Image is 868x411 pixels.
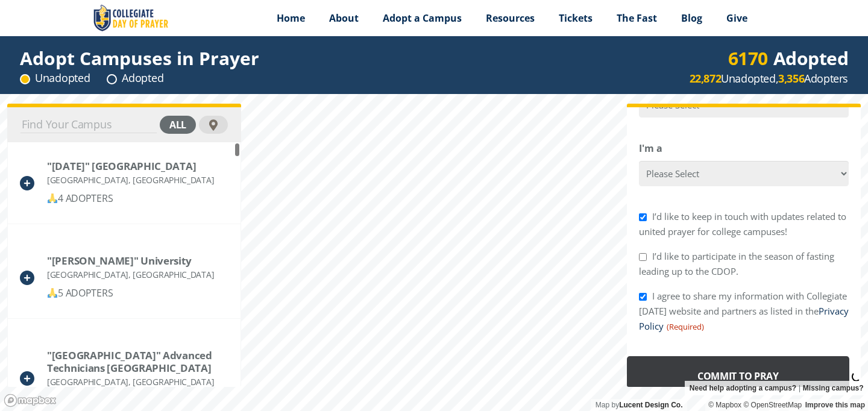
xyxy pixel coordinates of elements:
[47,349,228,374] div: "La Grace University" Advanced Technicians School of Benin
[639,290,849,332] label: I agree to share my information with Collegiate [DATE] website and partners as listed in the
[803,381,864,395] a: Missing campus?
[317,3,371,33] a: About
[559,11,593,25] span: Tickets
[383,11,462,25] span: Adopt a Campus
[681,11,702,25] span: Blog
[805,401,865,409] a: Improve this map
[605,3,669,33] a: The Fast
[639,250,834,277] label: I’d like to participate in the season of fasting leading up to the CDOP.
[669,3,714,33] a: Blog
[627,356,849,397] input: Commit to Pray
[690,71,722,86] strong: 22,872
[265,3,317,33] a: Home
[639,210,846,237] label: I’d like to keep in touch with updates related to united prayer for college campuses!
[47,267,214,282] div: [GEOGRAPHIC_DATA], [GEOGRAPHIC_DATA]
[778,71,804,86] strong: 3,356
[47,191,214,206] div: 4 ADOPTERS
[160,116,196,134] div: all
[329,11,359,25] span: About
[728,51,849,66] div: Adopted
[639,141,662,156] label: I'm a
[47,254,214,267] div: "Gabriele d'Annunzio" University
[474,3,547,33] a: Resources
[591,399,687,411] div: Map by
[20,51,259,66] div: Adopt Campuses in Prayer
[726,11,747,25] span: Give
[107,71,163,86] div: Adopted
[547,3,605,33] a: Tickets
[486,11,535,25] span: Resources
[617,11,657,25] span: The Fast
[743,401,802,409] a: OpenStreetMap
[708,401,741,409] a: Mapbox
[4,394,57,407] a: Mapbox logo
[690,71,848,86] div: Unadopted, Adopters
[371,3,474,33] a: Adopt a Campus
[665,319,704,334] span: (Required)
[47,160,214,172] div: "December 1, 1918" University of Alba Iulia
[48,193,57,203] img: 🙏
[20,71,90,86] div: Unadopted
[619,401,682,409] a: Lucent Design Co.
[714,3,759,33] a: Give
[47,374,228,389] div: [GEOGRAPHIC_DATA], [GEOGRAPHIC_DATA]
[728,51,768,66] div: 6170
[685,381,868,395] div: |
[47,172,214,187] div: [GEOGRAPHIC_DATA], [GEOGRAPHIC_DATA]
[690,381,796,395] a: Need help adopting a campus?
[47,286,214,301] div: 5 ADOPTERS
[48,288,57,298] img: 🙏
[20,116,157,133] input: Find Your Campus
[277,11,305,25] span: Home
